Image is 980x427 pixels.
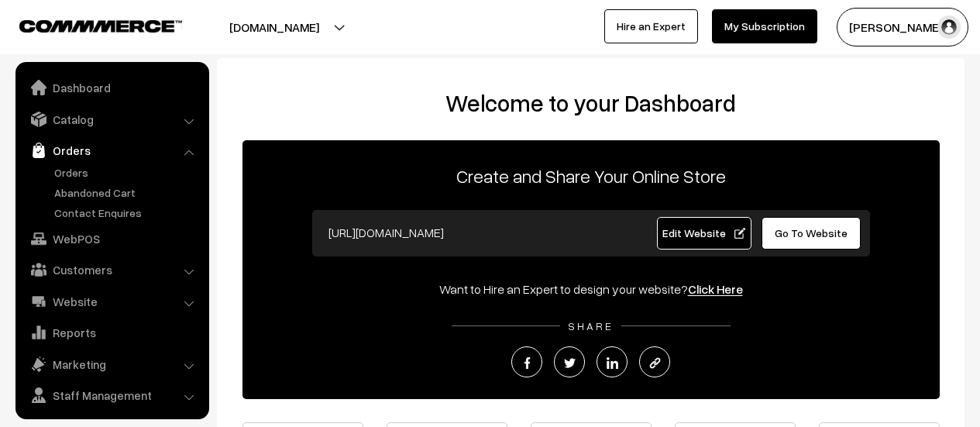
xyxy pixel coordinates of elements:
[175,8,373,46] button: [DOMAIN_NAME]
[19,20,182,32] img: COMMMERCE
[604,9,698,43] a: Hire an Expert
[19,136,204,164] a: Orders
[19,350,204,378] a: Marketing
[19,105,204,133] a: Catalog
[688,281,743,297] a: Click Here
[19,381,204,409] a: Staff Management
[50,205,204,221] a: Contact Enquires
[937,15,961,39] img: user
[50,184,204,201] a: Abandoned Cart
[232,89,949,117] h2: Welcome to your Dashboard
[19,15,155,34] a: COMMMERCE
[19,256,204,284] a: Customers
[19,319,204,346] a: Reports
[19,288,204,315] a: Website
[242,280,940,298] div: Want to Hire an Expert to design your website?
[560,319,621,332] span: SHARE
[19,74,204,102] a: Dashboard
[662,226,745,239] span: Edit Website
[50,164,204,181] a: Orders
[657,217,751,250] a: Edit Website
[775,226,848,239] span: Go To Website
[712,9,817,43] a: My Subscription
[242,162,940,190] p: Create and Share Your Online Store
[19,225,204,253] a: WebPOS
[762,217,861,250] a: Go To Website
[837,8,968,46] button: [PERSON_NAME]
